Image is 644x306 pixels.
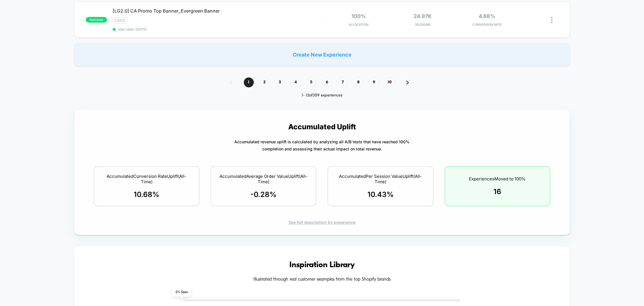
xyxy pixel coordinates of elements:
p: Accumulated Uplift [288,122,356,131]
span: 3 [275,77,285,87]
span: 9 [369,77,379,87]
img: pagination forward [406,80,409,84]
div: 1 - 12 of 359 experiences [224,93,420,98]
span: Allocation [349,23,368,27]
span: Accumulated Per Session Value Uplift (All-Time) [335,174,426,184]
h3: Inspiration Library [91,261,553,270]
span: 5 [306,77,316,87]
span: 6 [322,77,332,87]
span: 4 [291,77,301,87]
span: Accumulated Conversion Rate Uplift (All-Time) [101,174,192,184]
p: Accumulated revenue uplift is calculated by analyzing all A/B tests that have reached 100% comple... [234,138,410,152]
span: Experiences Moved to 100% [469,176,526,182]
span: -0.28 % [250,190,277,199]
div: See full description by experience [84,220,560,225]
span: 7 [338,77,348,87]
div: Create New Experience [74,43,570,66]
span: 24.97k [414,13,432,19]
span: LG2.0 [113,17,127,24]
span: start date: [DATE] [113,27,322,31]
span: 10.43 % [367,190,394,199]
span: 8 [354,77,363,87]
img: close [551,17,552,23]
span: 0 % Seen [172,288,191,297]
span: 10 [385,77,395,87]
span: Sessions [392,23,453,27]
span: CONVERSION RATE [456,23,517,27]
span: 4.66% [479,13,495,19]
span: published [86,17,107,23]
span: 100% [352,13,366,19]
span: 2 [259,77,269,87]
span: 10.68 % [134,190,159,199]
span: [LG2.0] CA Promo Top Banner_Evergreen Banner [113,8,322,14]
span: 1 [244,77,254,87]
span: 16 [493,187,501,196]
span: Accumulated Average Order Value Uplift (All-Time) [218,174,309,184]
h4: Illustrated through real customer examples from the top Shopify brands [91,277,553,282]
